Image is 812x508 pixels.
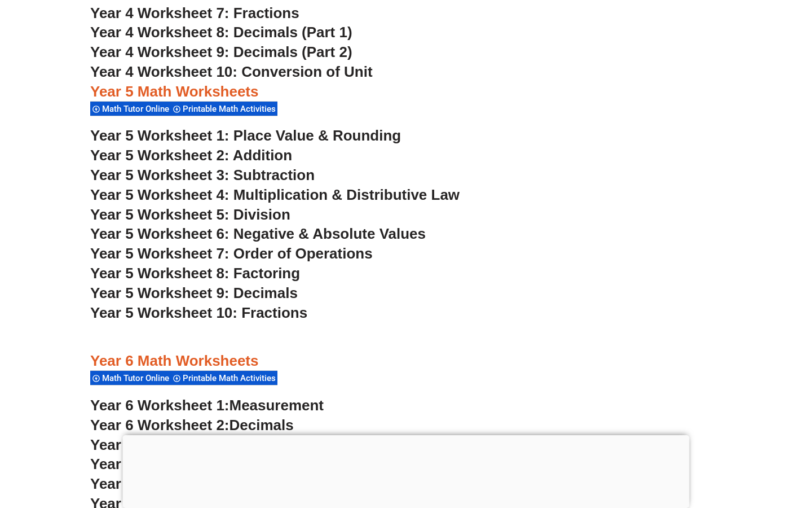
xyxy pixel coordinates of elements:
span: Decimals [230,417,294,433]
iframe: Advertisement [123,435,690,505]
span: Printable Math Activities [183,373,279,383]
span: Year 6 Worksheet 2: [90,417,230,433]
span: Year 6 Worksheet 5: [90,475,230,492]
div: Printable Math Activities [171,101,277,116]
a: Year 6 Worksheet 2:Decimals [90,417,294,433]
a: Year 6 Worksheet 5:Proportions & Ratios [90,475,376,492]
a: Year 6 Worksheet 1:Measurement [90,397,324,414]
a: Year 5 Worksheet 9: Decimals [90,284,298,301]
span: Year 6 Worksheet 4: [90,456,230,472]
a: Year 4 Worksheet 7: Fractions [90,5,299,21]
span: Math Tutor Online [102,104,173,114]
span: Printable Math Activities [183,104,279,114]
a: Year 4 Worksheet 8: Decimals (Part 1) [90,24,352,41]
a: Year 5 Worksheet 5: Division [90,206,290,223]
a: Year 6 Worksheet 4:Percents [90,456,291,472]
span: Math Tutor Online [102,373,173,383]
a: Year 5 Worksheet 10: Fractions [90,304,307,321]
a: Year 4 Worksheet 9: Decimals (Part 2) [90,43,352,60]
a: Year 5 Worksheet 3: Subtraction [90,167,315,183]
div: Math Tutor Online [90,370,171,386]
span: Measurement [230,397,324,414]
iframe: Chat Widget [619,380,812,508]
div: Printable Math Activities [171,370,277,386]
span: Year 6 Worksheet 1: [90,397,230,414]
h3: Year 6 Math Worksheets [90,352,722,371]
a: Year 5 Worksheet 7: Order of Operations [90,245,373,262]
span: Year 6 Worksheet 3: [90,436,230,453]
a: Year 5 Worksheet 6: Negative & Absolute Values [90,225,426,242]
a: Year 5 Worksheet 4: Multiplication & Distributive Law [90,186,460,203]
a: Year 4 Worksheet 10: Conversion of Unit [90,63,373,80]
a: Year 5 Worksheet 2: Addition [90,147,292,164]
div: Math Tutor Online [90,101,171,116]
h3: Year 5 Math Worksheets [90,82,722,102]
a: Year 6 Worksheet 3:Fractions [90,436,295,453]
a: Year 5 Worksheet 1: Place Value & Rounding [90,127,401,144]
a: Year 5 Worksheet 8: Factoring [90,265,300,282]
